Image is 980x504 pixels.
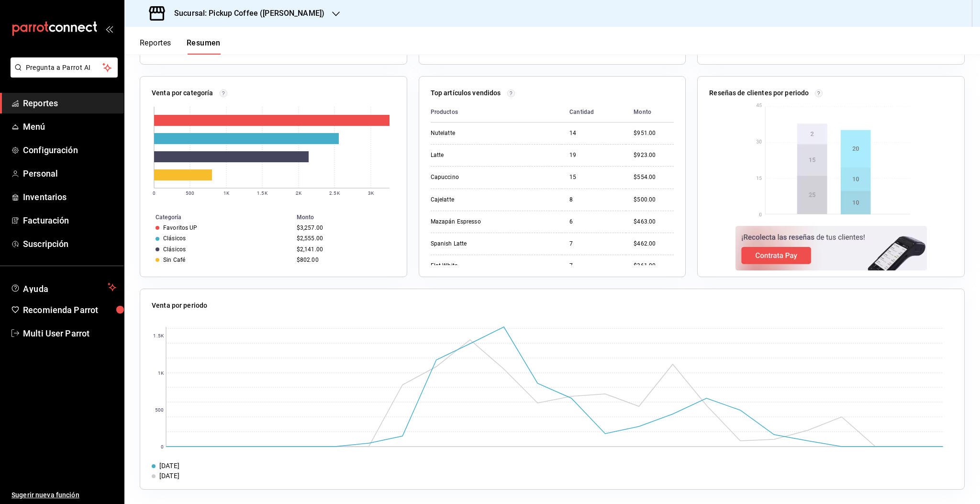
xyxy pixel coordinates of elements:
[163,257,185,263] div: Sin Café
[431,129,526,137] div: Nutelatte
[431,262,526,270] div: Flat White
[431,240,526,248] div: Spanish Latte
[140,38,171,55] button: Reportes
[297,257,391,263] div: $802.00
[431,196,526,204] div: Cajelatte
[163,235,186,242] div: Clásicos
[562,102,626,123] th: Cantidad
[23,327,116,340] span: Multi User Parrot
[634,240,674,248] div: $462.00
[159,461,179,471] div: [DATE]
[293,212,407,223] th: Monto
[431,218,526,226] div: Mazapán Espresso
[431,173,526,181] div: Capuccino
[140,212,293,223] th: Categoría
[11,57,118,78] button: Pregunta a Parrot AI
[569,129,618,137] div: 14
[297,224,391,231] div: $3,257.00
[626,102,674,123] th: Monto
[152,301,207,311] p: Venta por periodo
[634,151,674,159] div: $923.00
[23,237,116,250] span: Suscripción
[329,190,340,196] text: 2.5K
[431,151,526,159] div: Latte
[163,224,198,231] div: Favoritos UP
[23,214,116,227] span: Facturación
[187,38,221,55] button: Resumen
[634,196,674,204] div: $500.00
[158,370,164,376] text: 1K
[23,281,104,293] span: Ayuda
[26,63,103,73] span: Pregunta a Parrot AI
[23,97,116,110] span: Reportes
[186,190,194,196] text: 500
[569,218,618,226] div: 6
[140,38,221,55] div: navigation tabs
[23,120,116,133] span: Menú
[431,102,562,123] th: Productos
[152,88,213,98] p: Venta por categoría
[709,88,809,98] p: Reseñas de clientes por periodo
[163,246,186,253] div: Clásicos
[634,218,674,226] div: $463.00
[23,190,116,203] span: Inventarios
[167,8,324,19] h3: Sucursal: Pickup Coffee ([PERSON_NAME])
[223,190,230,196] text: 1K
[105,25,113,33] button: open_drawer_menu
[23,167,116,180] span: Personal
[153,333,164,338] text: 1.5K
[155,407,164,413] text: 500
[431,88,501,98] p: Top artículos vendidos
[634,173,674,181] div: $554.00
[297,235,391,242] div: $2,555.00
[569,262,618,270] div: 7
[257,190,267,196] text: 1.5K
[7,69,118,79] a: Pregunta a Parrot AI
[161,444,164,449] text: 0
[296,190,302,196] text: 2K
[569,196,618,204] div: 8
[634,262,674,270] div: $361.00
[23,303,116,316] span: Recomienda Parrot
[153,190,156,196] text: 0
[297,246,391,253] div: $2,141.00
[159,471,179,481] div: [DATE]
[569,240,618,248] div: 7
[634,129,674,137] div: $951.00
[569,173,618,181] div: 15
[569,151,618,159] div: 19
[11,490,116,500] span: Sugerir nueva función
[368,190,374,196] text: 3K
[23,144,116,157] span: Configuración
